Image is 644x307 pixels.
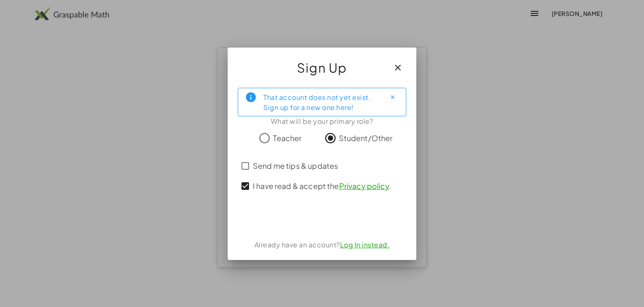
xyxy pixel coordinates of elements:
[253,160,338,171] span: Send me tips & updates
[340,240,390,249] a: Log In instead.
[253,180,391,192] span: I have read & accept the .
[268,209,377,227] iframe: Botón Iniciar sesión con Google
[272,209,372,227] div: Iniciar sesión con Google. Se abre en una nueva pestaña.
[339,132,393,144] span: Student/Other
[273,132,301,144] span: Teacher
[386,91,399,104] button: Close
[238,240,406,250] div: Already have an account?
[297,58,347,78] span: Sign Up
[263,92,379,113] div: That account does not yet exist. Sign up for a new one here!
[238,116,406,126] div: What will be your primary role?
[339,181,389,191] a: Privacy policy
